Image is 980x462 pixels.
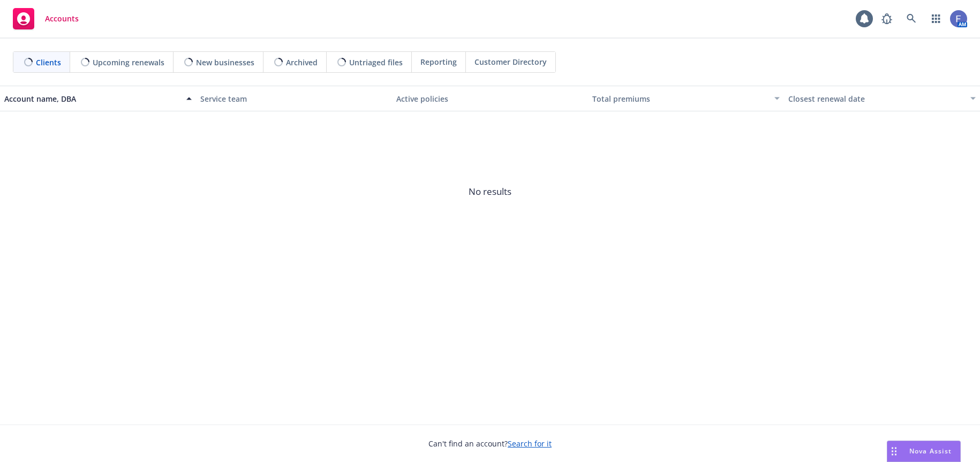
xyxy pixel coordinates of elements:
span: Accounts [45,14,79,23]
button: Active policies [392,86,588,111]
div: Service team [200,93,388,104]
a: Accounts [9,4,83,34]
a: Search [901,8,922,29]
button: Service team [196,86,392,111]
span: Archived [286,57,318,68]
span: Untriaged files [349,57,403,68]
a: Search for it [508,438,552,449]
div: Closest renewal date [788,93,964,104]
span: Upcoming renewals [93,57,164,68]
span: Can't find an account? [428,438,552,449]
div: Drag to move [887,441,901,461]
a: Switch app [925,8,947,29]
button: Total premiums [588,86,784,111]
div: Active policies [396,93,584,104]
button: Closest renewal date [784,86,980,111]
span: New businesses [196,57,254,68]
span: Clients [36,57,61,68]
div: Total premiums [592,93,768,104]
div: Account name, DBA [4,93,180,104]
span: Reporting [420,56,457,67]
button: Nova Assist [887,441,961,462]
span: Nova Assist [909,446,952,456]
span: Customer Directory [474,56,547,67]
img: photo [950,10,967,27]
a: Report a Bug [876,8,898,29]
